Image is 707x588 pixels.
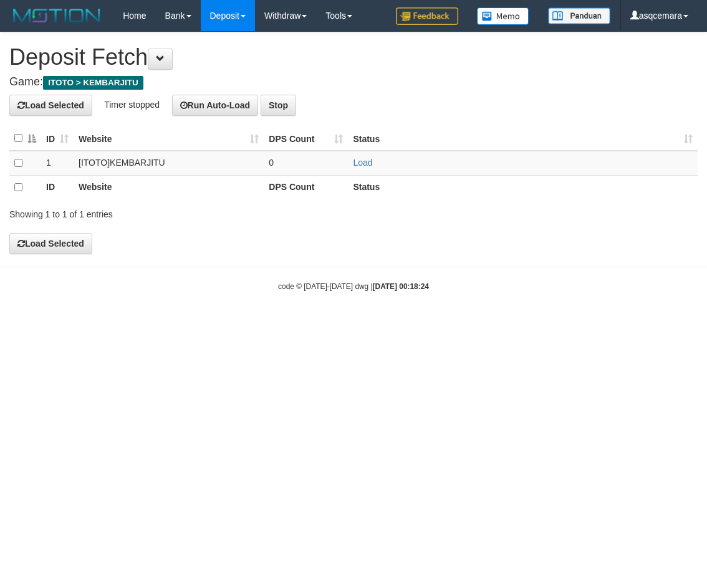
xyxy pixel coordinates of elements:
[41,175,74,199] th: ID
[353,158,372,168] a: Load
[41,151,74,176] td: 1
[74,151,264,176] td: [ITOTO] KEMBARJITU
[74,175,264,199] th: Website
[264,175,348,199] th: DPS Count
[264,126,348,151] th: DPS Count: activate to sort column ascending
[348,126,698,151] th: Status: activate to sort column ascending
[41,126,74,151] th: ID: activate to sort column ascending
[373,282,429,291] strong: [DATE] 00:18:24
[9,95,92,116] button: Load Selected
[278,282,429,291] small: code © [DATE]-[DATE] dwg |
[548,7,610,24] img: panduan.png
[9,233,92,254] button: Load Selected
[9,76,698,88] h4: Game:
[9,6,104,25] img: MOTION_logo.png
[104,99,160,109] span: Timer stopped
[74,126,264,151] th: Website: activate to sort column ascending
[9,45,698,70] h1: Deposit Fetch
[261,95,296,116] button: Stop
[172,95,259,116] button: Run Auto-Load
[477,7,529,25] img: Button%20Memo.svg
[396,7,458,25] img: Feedback.jpg
[43,76,143,90] span: ITOTO > KEMBARJITU
[9,203,286,220] div: Showing 1 to 1 of 1 entries
[269,158,274,168] span: 0
[348,175,698,199] th: Status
